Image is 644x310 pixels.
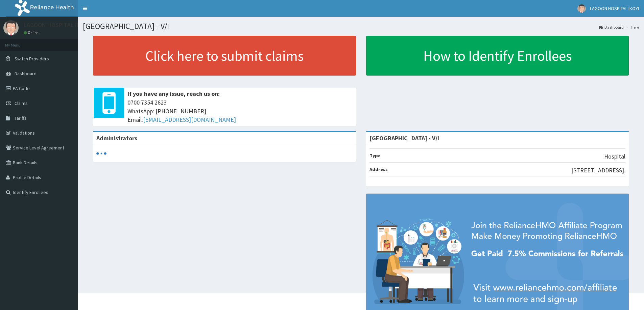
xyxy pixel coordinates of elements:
[127,98,353,124] span: 0700 7354 2623 WhatsApp: [PHONE_NUMBER] Email:
[96,134,137,142] b: Administrators
[24,30,40,35] a: Online
[369,166,388,172] b: Address
[83,22,639,31] h1: [GEOGRAPHIC_DATA] - V/I
[571,166,625,175] p: [STREET_ADDRESS].
[604,152,625,161] p: Hospital
[143,116,236,123] a: [EMAIL_ADDRESS][DOMAIN_NAME]
[599,24,624,30] a: Dashboard
[15,100,28,106] span: Claims
[590,5,639,11] span: LAGOON HOSPITAL IKOYI
[366,36,629,76] a: How to Identify Enrollees
[96,148,106,159] svg: audio-loading
[3,20,19,35] img: User Image
[15,56,49,62] span: Switch Providers
[624,24,639,30] li: Here
[369,152,381,159] b: Type
[369,134,439,142] strong: [GEOGRAPHIC_DATA] - V/I
[577,4,586,13] img: User Image
[93,36,356,76] a: Click here to submit claims
[15,71,37,77] span: Dashboard
[24,22,89,28] p: LAGOON HOSPITAL IKOYI
[15,115,27,121] span: Tariffs
[127,90,220,97] b: If you have any issue, reach us on:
